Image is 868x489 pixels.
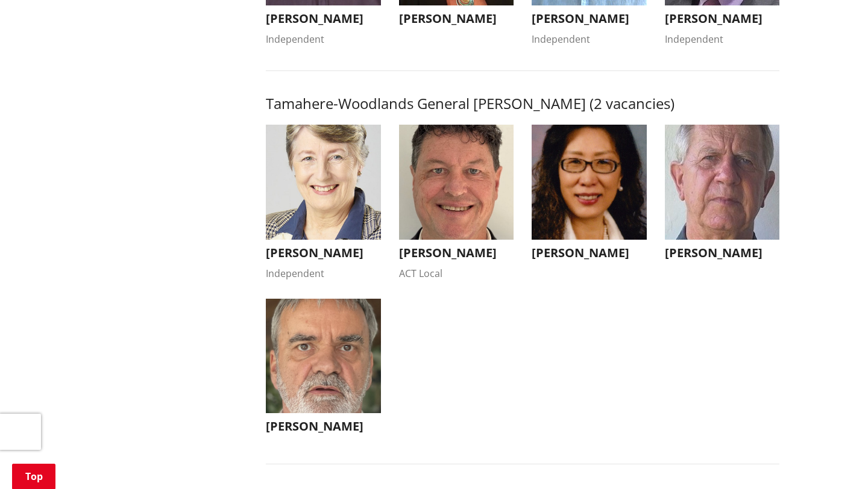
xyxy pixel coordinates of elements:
button: [PERSON_NAME] Independent [266,125,381,281]
img: WO-W-TW__BEAVIS_C__FeNcs [266,125,381,240]
h3: [PERSON_NAME] [266,246,381,260]
div: Independent [665,32,780,46]
div: ACT Local [399,266,514,281]
button: [PERSON_NAME] [266,299,381,440]
img: WO-W-TW__MANSON_M__dkdhr [266,299,381,414]
img: WO-W-TW__MAYALL_P__FmHcs [399,125,514,240]
button: [PERSON_NAME] [532,125,647,266]
div: Independent [266,32,381,46]
div: Independent [532,32,647,46]
h3: [PERSON_NAME] [399,246,514,260]
a: Top [12,464,55,489]
h3: [PERSON_NAME] [665,246,780,260]
button: [PERSON_NAME] ACT Local [399,125,514,281]
h3: [PERSON_NAME] [399,11,514,26]
h3: [PERSON_NAME] [532,11,647,26]
iframe: Messenger Launcher [813,438,856,482]
img: WO-W-TW__CAO-OULTON_A__x5kpv [532,125,647,240]
h3: [PERSON_NAME] [665,11,780,26]
div: Independent [266,266,381,281]
h3: Tamahere-Woodlands General [PERSON_NAME] (2 vacancies) [266,95,779,113]
h3: [PERSON_NAME] [266,419,381,434]
img: WO-W-TW__KEIR_M__PTTJq [665,125,780,240]
button: [PERSON_NAME] [665,125,780,266]
h3: [PERSON_NAME] [266,11,381,26]
h3: [PERSON_NAME] [532,246,647,260]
